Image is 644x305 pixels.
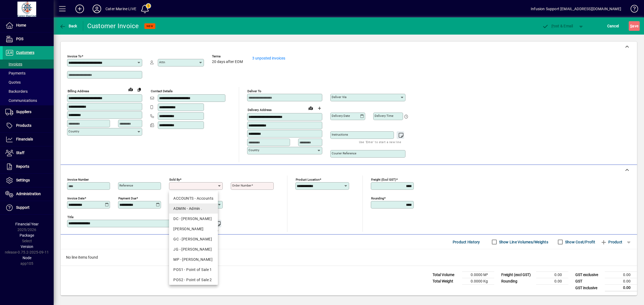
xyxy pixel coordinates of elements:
[147,24,153,28] span: NEW
[159,60,165,64] mat-label: Attn
[375,114,393,118] mat-label: Delivery time
[247,89,261,93] mat-label: Deliver To
[169,254,218,265] mat-option: MP - Margaret Pierce
[564,239,595,245] label: Show Cost/Profit
[462,278,494,285] td: 0.0000 Kg
[169,234,218,244] mat-option: GC - Gerard Cantin
[598,237,625,247] button: Product
[3,119,54,132] a: Products
[573,272,605,278] td: GST exclusive
[573,285,605,291] td: GST inclusive
[315,104,324,113] button: Choose address
[539,21,576,31] button: Post & Email
[453,238,480,246] span: Product History
[630,24,632,28] span: S
[3,69,54,78] a: Payments
[3,78,54,87] a: Quotes
[630,22,638,30] span: ave
[332,95,346,99] mat-label: Deliver via
[3,160,54,173] a: Reports
[118,196,136,200] mat-label: Payment due
[169,203,218,214] mat-option: ADMIN - Admin .
[135,85,144,94] button: Copy to Delivery address
[499,272,536,278] td: Freight (excl GST)
[332,151,356,155] mat-label: Courier Reference
[606,21,620,31] button: Cancel
[21,244,33,249] span: Version
[607,22,619,30] span: Cancel
[169,244,218,254] mat-option: JG - John Giles
[169,275,218,285] mat-option: POS2 - Point of Sale 2
[232,184,251,187] mat-label: Order number
[20,233,34,237] span: Package
[536,278,568,285] td: 0.00
[5,80,21,84] span: Quotes
[430,272,462,278] td: Total Volume
[359,139,401,145] mat-hint: Use 'Enter' to start a new line
[173,206,213,211] div: ADMIN - Admin .
[119,184,133,187] mat-label: Reference
[16,137,33,141] span: Financials
[173,216,213,222] div: DC - [PERSON_NAME]
[126,85,135,94] a: View on map
[16,192,41,196] span: Administration
[3,146,54,160] a: Staff
[3,96,54,105] a: Communications
[3,19,54,32] a: Home
[5,71,25,75] span: Payments
[16,164,29,169] span: Reports
[451,237,482,247] button: Product History
[16,178,30,182] span: Settings
[252,56,285,60] a: 3 unposted invoices
[5,98,37,103] span: Communications
[173,267,213,273] div: POS1 - Point of Sale 1
[248,148,259,152] mat-label: Country
[629,21,640,31] button: Save
[71,4,88,14] button: Add
[498,239,548,245] label: Show Line Volumes/Weights
[16,123,31,128] span: Products
[16,205,30,210] span: Support
[531,5,621,13] div: Infusion Support [EMAIL_ADDRESS][DOMAIN_NAME]
[3,32,54,46] a: POS
[173,196,213,201] div: ACCOUNTS - Accounts
[67,178,89,181] mat-label: Invoice number
[5,89,28,94] span: Backorders
[61,249,637,266] div: No line items found
[88,4,105,14] button: Profile
[67,215,74,219] mat-label: Title
[3,201,54,214] a: Support
[3,133,54,146] a: Financials
[169,265,218,275] mat-option: POS1 - Point of Sale 1
[68,129,79,133] mat-label: Country
[16,23,26,27] span: Home
[332,114,350,118] mat-label: Delivery date
[173,236,213,242] div: GC - [PERSON_NAME]
[169,214,218,224] mat-option: DC - Dan Cleaver
[462,272,494,278] td: 0.0000 M³
[169,193,218,203] mat-option: ACCOUNTS - Accounts
[59,24,77,28] span: Back
[16,151,24,155] span: Staff
[67,54,82,58] mat-label: Invoice To
[212,55,244,58] span: Terms
[371,196,384,200] mat-label: Rounding
[173,226,213,232] div: [PERSON_NAME]
[371,178,396,181] mat-label: Freight (excl GST)
[3,174,54,187] a: Settings
[16,110,31,114] span: Suppliers
[105,5,136,13] div: Cater Marine LIVE
[605,272,637,278] td: 0.00
[3,105,54,119] a: Suppliers
[5,62,22,66] span: Invoices
[15,222,39,226] span: Financial Year
[54,21,83,31] app-page-header-button: Back
[332,133,348,136] mat-label: Instructions
[306,104,315,112] a: View on map
[173,257,213,262] div: MP - [PERSON_NAME]
[212,60,243,64] span: 20 days after EOM
[605,278,637,285] td: 0.00
[499,278,536,285] td: Rounding
[573,278,605,285] td: GST
[542,24,573,28] span: ost & Email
